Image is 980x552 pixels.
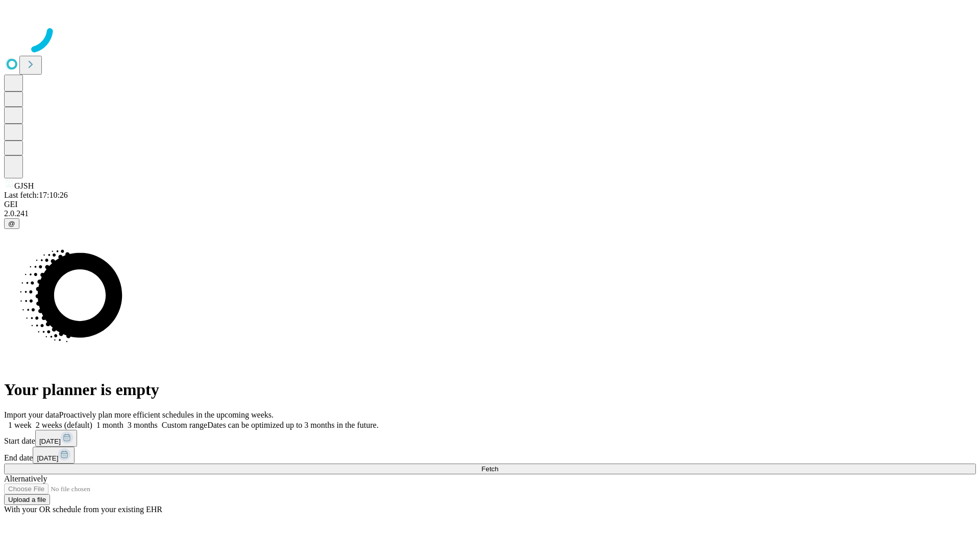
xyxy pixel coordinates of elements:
[37,454,58,462] span: [DATE]
[4,380,976,399] h1: Your planner is empty
[4,447,976,464] div: End date
[8,421,32,429] span: 1 week
[4,464,976,474] button: Fetch
[4,494,50,505] button: Upload a file
[4,430,976,447] div: Start date
[128,421,158,429] span: 3 months
[14,181,34,190] span: GJSH
[39,438,61,445] span: [DATE]
[4,505,162,514] span: With your OR schedule from your existing EHR
[481,465,498,473] span: Fetch
[4,191,68,199] span: Last fetch: 17:10:26
[4,474,47,483] span: Alternatively
[35,430,77,447] button: [DATE]
[8,220,15,227] span: @
[4,410,59,419] span: Import your data
[33,447,75,464] button: [DATE]
[4,218,19,229] button: @
[4,200,976,209] div: GEI
[59,410,274,419] span: Proactively plan more efficient schedules in the upcoming weeks.
[207,421,378,429] span: Dates can be optimized up to 3 months in the future.
[96,421,124,429] span: 1 month
[36,421,92,429] span: 2 weeks (default)
[162,421,207,429] span: Custom range
[4,209,976,218] div: 2.0.241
